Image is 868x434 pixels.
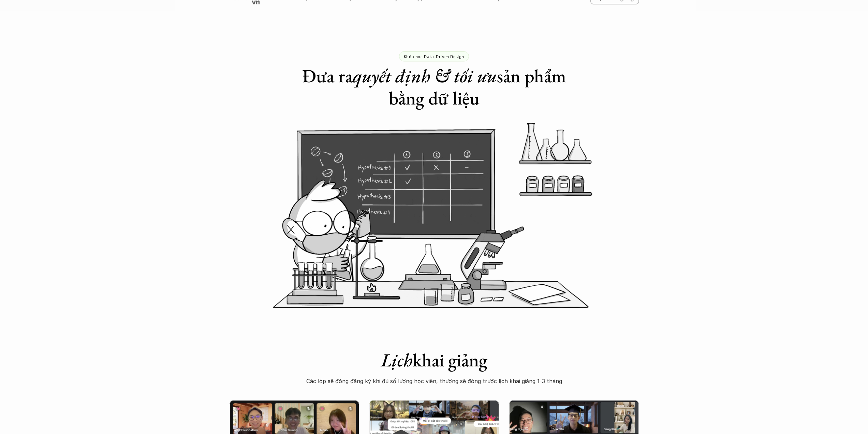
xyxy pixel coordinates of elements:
h1: khai giảng [298,349,571,371]
h1: Đưa ra sản phẩm bằng dữ liệu [298,65,571,109]
p: Các lớp sẽ đóng đăng ký khi đủ số lượng học viên, thường sẽ đóng trước lịch khai giảng 1-3 tháng [298,376,571,386]
p: Khóa học Data-Driven Design [404,54,464,59]
em: Lịch [381,348,413,372]
em: quyết định & tối ưu [353,64,497,88]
